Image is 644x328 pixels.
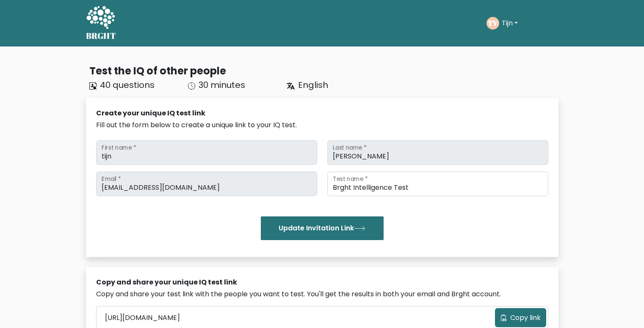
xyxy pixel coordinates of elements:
[261,216,384,240] button: Update Invitation Link
[86,3,116,43] a: BRGHT
[199,79,245,91] span: 30 minutes
[495,308,546,327] button: Copy link
[96,140,317,165] input: First name
[100,79,155,91] span: 40 questions
[96,172,317,196] input: Email
[327,172,548,196] input: Test name
[96,289,548,299] div: Copy and share your test link with the people you want to test. You'll get the results in both yo...
[96,277,548,287] div: Copy and share your unique IQ test link
[488,18,498,28] text: TV
[86,31,116,41] h5: BRGHT
[89,63,558,79] div: Test the IQ of other people
[96,108,548,118] div: Create your unique IQ test link
[327,140,548,165] input: Last name
[499,18,520,29] button: Tijn
[96,120,548,130] div: Fill out the form below to create a unique link to your IQ test.
[510,313,541,323] span: Copy link
[298,79,328,91] span: English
